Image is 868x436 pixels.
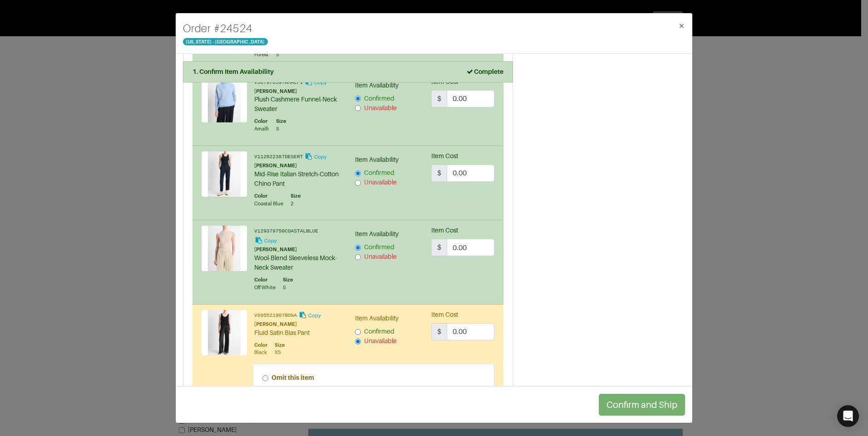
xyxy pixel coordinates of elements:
[599,394,685,416] button: Confirm and Ship
[364,243,395,251] span: Confirmed
[355,96,361,102] input: Confirmed
[254,200,283,208] div: Coastal Blue
[275,349,285,356] div: XS
[298,310,321,320] button: Copy
[355,254,361,260] input: Unavailable
[254,154,303,160] small: V112022387DESERT
[314,80,327,85] small: Copy
[364,169,395,176] span: Confirmed
[254,313,297,318] small: V995521907BONA
[276,51,286,58] div: S
[254,328,341,338] div: Fluid Satin Bias Pant
[192,68,274,75] strong: 1. Confirm Item Availability
[254,80,303,85] small: VS87978597AMALFI
[355,245,361,251] input: Confirmed
[275,341,285,349] div: Size
[254,192,283,200] div: Color
[183,38,268,45] span: [US_STATE] - [GEOGRAPHIC_DATA]
[364,104,397,111] span: Unavailable
[183,20,268,37] h4: Order # 24524
[364,95,395,102] span: Confirmed
[276,125,286,133] div: S
[304,151,327,162] button: Copy
[202,151,247,197] img: Product
[355,155,399,165] label: Item Availability
[314,154,327,160] small: Copy
[431,239,447,256] span: $
[671,13,692,39] button: Close
[355,81,399,90] label: Item Availability
[431,90,447,107] span: $
[254,162,341,170] div: [PERSON_NAME]
[271,374,314,381] strong: Omit this item
[254,349,267,356] div: Black
[291,200,301,208] div: 2
[254,51,269,58] div: Forest
[254,246,341,253] div: [PERSON_NAME]
[202,226,247,271] img: Product
[364,328,395,335] span: Confirmed
[254,117,269,125] div: Color
[837,405,859,427] div: Open Intercom Messenger
[431,310,458,320] label: Item Cost
[364,253,397,260] span: Unavailable
[355,339,361,344] input: Unavailable
[364,179,397,186] span: Unavailable
[308,313,321,318] small: Copy
[355,180,361,186] input: Unavailable
[355,105,361,111] input: Unavailable
[355,170,361,176] input: Confirmed
[254,95,341,114] div: Plush Cashmere Funnel-Neck Sweater
[264,238,277,243] small: Copy
[431,323,447,340] span: $
[431,151,458,161] label: Item Cost
[202,77,247,122] img: Product
[254,235,277,246] button: Copy
[276,117,286,125] div: Size
[202,310,247,355] img: Product
[431,165,447,182] span: $
[364,337,397,344] span: Unavailable
[254,253,341,272] div: Wool-Blend Sleeveless Mock-Neck Sweater
[283,284,293,291] div: S
[355,329,361,335] input: Confirmed
[254,125,269,133] div: Amalfi
[254,320,341,328] div: [PERSON_NAME]
[678,19,685,32] span: ×
[262,375,268,381] input: Omit this item
[254,87,341,95] div: [PERSON_NAME]
[254,341,267,349] div: Color
[254,228,318,234] small: V129379750COASTALBLUE
[466,68,503,75] strong: Complete
[254,284,276,291] div: Off White
[355,314,399,323] label: Item Availability
[291,192,301,200] div: Size
[283,276,293,284] div: Size
[355,229,399,239] label: Item Availability
[254,276,276,284] div: Color
[431,226,458,235] label: Item Cost
[254,170,341,189] div: Mid-Rise Italian Stretch-Cotton Chino Pant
